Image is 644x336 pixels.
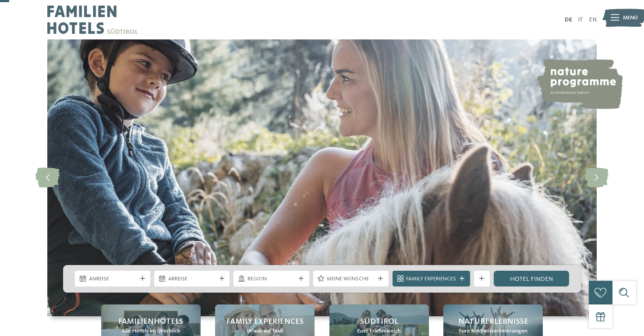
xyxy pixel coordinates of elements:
[406,275,456,283] span: Family Experiences
[565,17,572,23] a: DE
[578,17,583,23] a: IT
[494,271,569,286] a: Hotel finden
[122,327,180,335] span: Alle Hotels im Überblick
[458,316,528,327] span: Naturerlebnisse
[360,316,398,327] span: Südtirol
[459,327,527,335] span: Eure Kindheitserinnerungen
[357,327,401,335] span: Euer Erlebnisreich
[247,327,283,335] span: Urlaub auf Maß
[623,14,638,22] span: Menü
[47,39,597,316] img: Familienhotels Südtirol: The happy family places
[248,275,295,283] span: Region
[118,316,183,327] span: Familienhotels
[589,17,597,23] a: EN
[89,275,137,283] span: Anreise
[226,316,304,327] span: Family Experiences
[536,59,623,109] img: nature programme by Familienhotels Südtirol
[168,275,216,283] span: Abreise
[327,275,375,283] span: Meine Wünsche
